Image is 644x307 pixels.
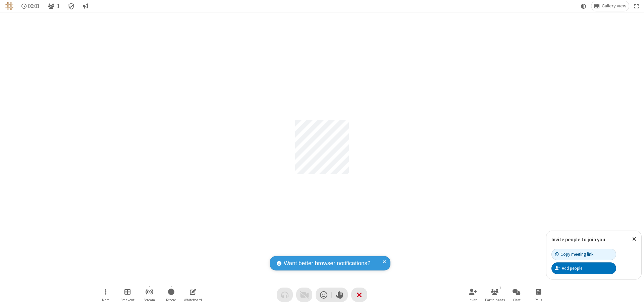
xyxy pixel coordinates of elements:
span: Whiteboard [184,298,202,302]
span: Stream [144,298,155,302]
button: Video [296,288,312,302]
div: Meeting details Encryption enabled [65,1,78,11]
button: Add people [551,262,616,274]
button: Conversation [80,1,91,11]
span: Invite [469,298,477,302]
div: Timer [19,1,43,11]
span: More [102,298,109,302]
button: End or leave meeting [351,288,367,302]
span: 00:01 [28,3,40,9]
button: Manage Breakout Rooms [117,285,138,304]
button: Open menu [96,285,116,304]
span: Gallery view [602,3,626,9]
button: Send a reaction [316,288,332,302]
button: Start recording [161,285,181,304]
button: Invite participants (⌘+Shift+I) [463,285,483,304]
button: Change layout [591,1,629,11]
button: Close popover [627,231,641,247]
span: Want better browser notifications? [284,259,370,268]
button: Open chat [506,285,527,304]
button: Copy meeting link [551,249,616,260]
button: Open participant list [45,1,62,11]
button: Start streaming [139,285,159,304]
span: Polls [535,298,542,302]
span: Record [166,298,176,302]
button: Audio problem - check your Internet connection or call by phone [277,288,293,302]
div: Copy meeting link [555,251,593,257]
div: 1 [497,285,503,291]
span: 1 [57,3,60,9]
label: Invite people to join you [551,236,605,243]
span: Participants [485,298,505,302]
span: Breakout [120,298,135,302]
button: Open shared whiteboard [183,285,203,304]
button: Fullscreen [632,1,642,11]
button: Open participant list [485,285,505,304]
button: Raise hand [332,288,348,302]
button: Open poll [528,285,548,304]
img: QA Selenium DO NOT DELETE OR CHANGE [5,2,13,10]
button: Using system theme [578,1,589,11]
span: Chat [513,298,521,302]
